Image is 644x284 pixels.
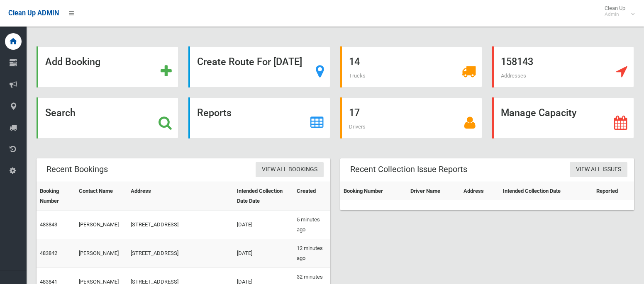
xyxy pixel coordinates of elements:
[188,46,330,87] a: Create Route For [DATE]
[127,211,233,239] td: [STREET_ADDRESS]
[570,162,627,177] a: View All Issues
[349,73,366,79] span: Trucks
[45,107,76,119] strong: Search
[127,239,233,268] td: [STREET_ADDRESS]
[293,239,330,268] td: 12 minutes ago
[197,107,232,119] strong: Reports
[293,211,330,239] td: 5 minutes ago
[256,162,324,177] a: View All Bookings
[234,211,294,239] td: [DATE]
[293,182,330,211] th: Created
[37,97,178,138] a: Search
[460,182,499,201] th: Address
[501,56,533,68] strong: 158143
[76,239,128,268] td: [PERSON_NAME]
[501,107,576,119] strong: Manage Capacity
[234,182,294,211] th: Intended Collection Date Date
[492,97,634,138] a: Manage Capacity
[349,124,366,130] span: Drivers
[501,73,526,79] span: Addresses
[37,46,178,87] a: Add Booking
[40,250,57,256] a: 483842
[340,161,477,177] header: Recent Collection Issue Reports
[40,221,57,228] a: 483843
[340,97,482,138] a: 17 Drivers
[37,161,118,177] header: Recent Bookings
[500,182,593,201] th: Intended Collection Date
[340,46,482,87] a: 14 Trucks
[37,182,76,211] th: Booking Number
[349,56,360,68] strong: 14
[8,9,59,17] span: Clean Up ADMIN
[349,107,360,119] strong: 17
[234,239,294,268] td: [DATE]
[492,46,634,87] a: 158143 Addresses
[188,97,330,138] a: Reports
[76,211,128,239] td: [PERSON_NAME]
[127,182,233,211] th: Address
[605,11,625,17] small: Admin
[197,56,302,68] strong: Create Route For [DATE]
[407,182,460,201] th: Driver Name
[340,182,407,201] th: Booking Number
[593,182,634,201] th: Reported
[76,182,128,211] th: Contact Name
[45,56,100,68] strong: Add Booking
[600,5,634,17] span: Clean Up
